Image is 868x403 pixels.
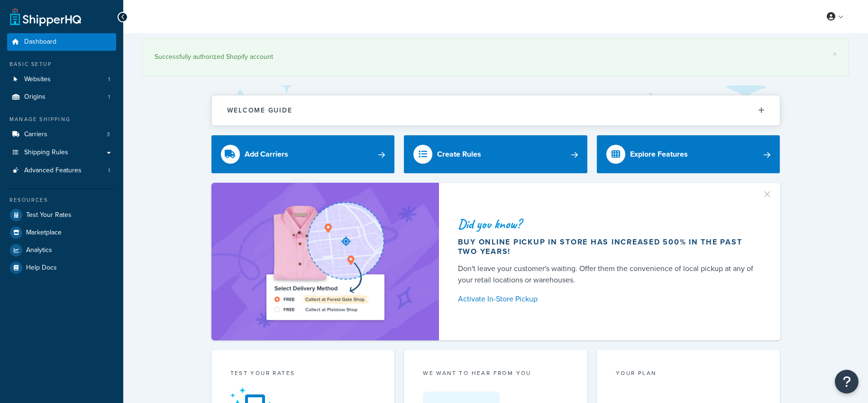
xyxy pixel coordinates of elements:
[26,264,57,272] span: Help Docs
[24,75,51,84] span: Websites
[616,369,761,380] div: Your Plan
[7,224,116,241] a: Marketplace
[227,107,292,114] h2: Welcome Guide
[245,148,288,161] div: Add Carriers
[108,167,110,175] span: 1
[230,369,376,380] div: Test your rates
[7,144,116,161] a: Shipping Rules
[7,60,116,68] div: Basic Setup
[437,148,481,161] div: Create Rules
[833,50,837,58] a: ×
[7,242,116,259] a: Analytics
[458,263,758,286] div: Don't leave your customer's waiting. Offer them the convenience of local pickup at any of your re...
[7,126,116,143] li: Carriers
[24,167,82,175] span: Advanced Features
[108,75,110,84] span: 1
[7,126,116,143] a: Carriers3
[7,196,116,204] div: Resources
[404,135,587,173] a: Create Rules
[212,95,780,125] button: Welcome Guide
[7,115,116,123] div: Manage Shipping
[211,135,395,173] a: Add Carriers
[26,246,52,254] span: Analytics
[7,71,116,88] li: Websites
[7,88,116,106] a: Origins1
[107,131,110,139] span: 3
[7,206,116,224] a: Test Your Rates
[7,162,116,179] a: Advanced Features1
[7,71,116,88] a: Websites1
[24,131,47,139] span: Carriers
[458,292,758,306] a: Activate In-Store Pickup
[7,162,116,179] li: Advanced Features
[7,259,116,276] a: Help Docs
[458,217,758,231] div: Did you know?
[597,135,780,173] a: Explore Features
[423,369,568,377] p: we want to hear from you
[24,38,56,46] span: Dashboard
[630,148,688,161] div: Explore Features
[24,93,46,101] span: Origins
[835,370,859,394] button: Open Resource Center
[26,229,62,237] span: Marketplace
[239,197,411,326] img: ad-shirt-map-b0359fc47e01cab431d101c4b569394f6a03f54285957d908178d52f29eb9668.png
[7,88,116,106] li: Origins
[458,237,758,256] div: Buy online pickup in store has increased 500% in the past two years!
[24,149,68,157] span: Shipping Rules
[155,50,837,64] div: Successfully authorized Shopify account
[26,211,72,219] span: Test Your Rates
[7,33,116,51] a: Dashboard
[108,93,110,101] span: 1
